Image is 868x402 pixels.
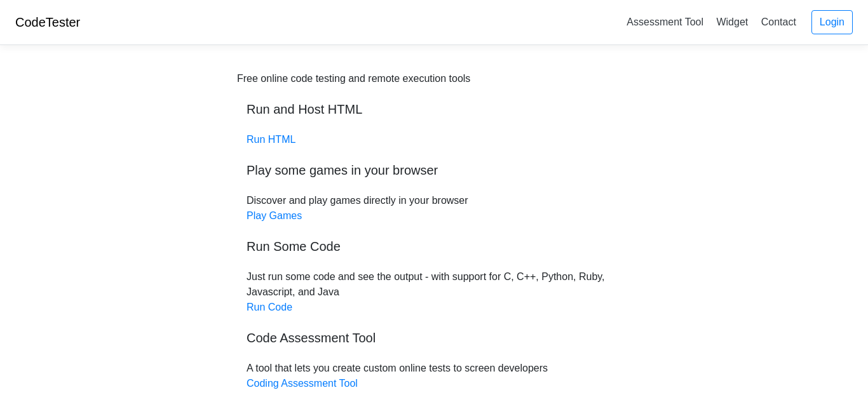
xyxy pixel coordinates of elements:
a: Run Code [247,302,292,312]
h5: Code Assessment Tool [247,330,621,345]
a: Coding Assessment Tool [247,378,358,389]
a: Widget [711,11,753,32]
a: Play Games [247,210,302,221]
h5: Run and Host HTML [247,102,621,117]
div: Free online code testing and remote execution tools [237,71,470,86]
a: Run HTML [247,134,295,145]
h5: Play some games in your browser [247,163,621,178]
a: CodeTester [15,15,80,29]
h5: Run Some Code [247,239,621,254]
a: Assessment Tool [621,11,709,32]
a: Login [811,10,853,34]
a: Contact [756,11,801,32]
